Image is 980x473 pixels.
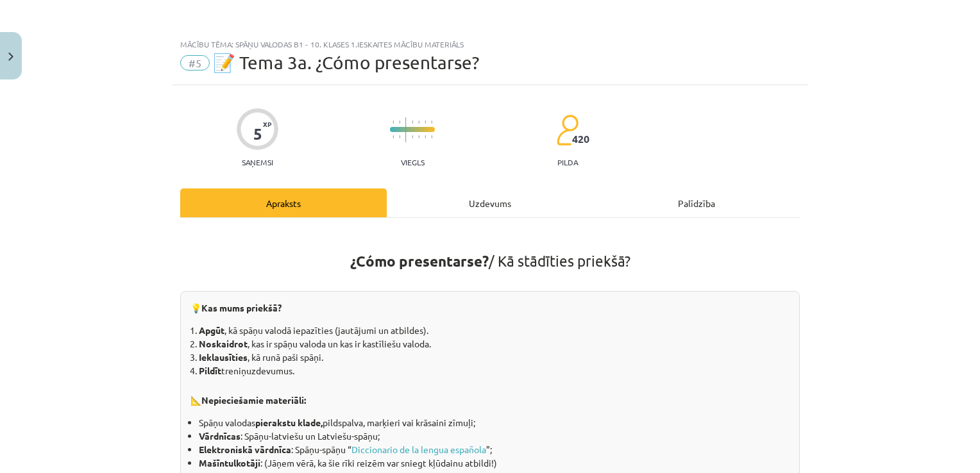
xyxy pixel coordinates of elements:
[199,324,790,337] li: , kā spāņu valodā iepazīties (jautājumi un atbildes).
[237,158,278,167] p: Saņemsi
[199,416,790,429] li: Spāņu valodas pildspalva, marķieri vai krāsaini zīmuļi;
[418,120,419,124] img: icon-short-line-57e1e144782c952c97e751825c79c345078a6d821885a25fce030b3d8c18986b.svg
[350,252,489,270] strong: ¿Cómo presentarse?
[425,135,426,138] img: icon-short-line-57e1e144782c952c97e751825c79c345078a6d821885a25fce030b3d8c18986b.svg
[387,188,593,217] div: Uzdevums
[556,114,579,146] img: students-c634bb4e5e11cddfef0936a35e636f08e4e9abd3cc4e673bd6f9a4125e45ecb1.svg
[255,417,323,428] strong: pierakstu klade,
[190,384,790,408] p: 📐
[199,337,790,351] li: , kas ir spāņu valoda un kas ir kastīliešu valoda.
[431,135,432,138] img: icon-short-line-57e1e144782c952c97e751825c79c345078a6d821885a25fce030b3d8c18986b.svg
[199,351,248,363] strong: Ieklausīties
[180,188,387,217] div: Apraksts
[199,365,221,376] strong: Pildīt
[412,135,413,138] img: icon-short-line-57e1e144782c952c97e751825c79c345078a6d821885a25fce030b3d8c18986b.svg
[199,429,790,443] li: : Spāņu-latviešu un Latviešu-spāņu;
[399,120,400,124] img: icon-short-line-57e1e144782c952c97e751825c79c345078a6d821885a25fce030b3d8c18986b.svg
[412,120,413,124] img: icon-short-line-57e1e144782c952c97e751825c79c345078a6d821885a25fce030b3d8c18986b.svg
[199,430,241,442] strong: Vārdnīcas
[557,158,578,167] p: pilda
[199,444,291,455] strong: Elektroniskā vārdnīca
[190,301,790,316] p: 💡
[180,55,210,71] span: #5
[393,120,394,124] img: icon-short-line-57e1e144782c952c97e751825c79c345078a6d821885a25fce030b3d8c18986b.svg
[418,135,419,138] img: icon-short-line-57e1e144782c952c97e751825c79c345078a6d821885a25fce030b3d8c18986b.svg
[351,444,486,455] a: Diccionario de la lengua española
[199,351,790,364] li: , kā runā paši spāņi.
[405,117,407,142] img: icon-long-line-d9ea69661e0d244f92f715978eff75569469978d946b2353a9bb055b3ed8787d.svg
[401,158,425,167] p: Viegls
[180,229,800,287] h1: / Kā stādīties priekšā?
[199,324,224,336] strong: Apgūt
[201,394,306,406] b: Nepieciešamie materiāli:
[393,135,394,138] img: icon-short-line-57e1e144782c952c97e751825c79c345078a6d821885a25fce030b3d8c18986b.svg
[431,120,432,124] img: icon-short-line-57e1e144782c952c97e751825c79c345078a6d821885a25fce030b3d8c18986b.svg
[213,52,479,73] span: 📝 Tema 3a. ¿Cómo presentarse?
[201,302,282,313] b: Kas mums priekšā?
[572,133,589,145] span: 420
[593,188,800,217] div: Palīdzība
[199,338,248,349] strong: Noskaidrot
[199,364,790,378] li: treniņuzdevumus.
[8,53,13,61] img: icon-close-lesson-0947bae3869378f0d4975bcd49f059093ad1ed9edebbc8119c70593378902aed.svg
[199,457,260,469] strong: Mašīntulkotāji
[199,443,790,456] li: : Spāņu-spāņu “ ”;
[425,120,426,124] img: icon-short-line-57e1e144782c952c97e751825c79c345078a6d821885a25fce030b3d8c18986b.svg
[263,120,271,128] span: XP
[180,40,800,49] div: Mācību tēma: Spāņu valodas b1 - 10. klases 1.ieskaites mācību materiāls
[253,125,262,143] div: 5
[399,135,400,138] img: icon-short-line-57e1e144782c952c97e751825c79c345078a6d821885a25fce030b3d8c18986b.svg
